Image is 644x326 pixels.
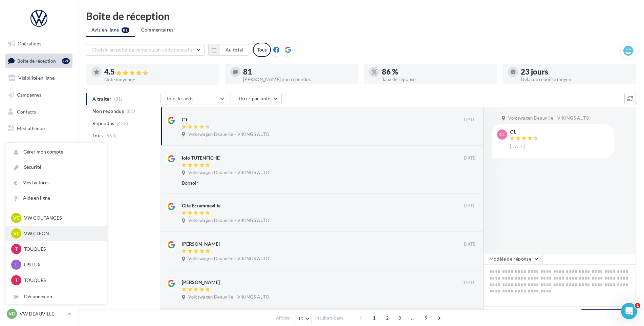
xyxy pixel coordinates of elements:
a: Sécurité [6,160,107,175]
a: Aide en ligne [6,190,107,206]
button: Modèle de réponse [484,253,542,265]
span: VC [13,215,20,221]
div: Taux de réponse [382,77,492,82]
span: Contacts [17,108,36,114]
span: T [15,277,18,284]
span: Non répondus [92,108,124,115]
span: Tous les avis [166,96,194,101]
button: Au total [208,44,249,56]
span: Choisir un point de vente ou un code magasin [92,47,192,53]
a: Médiathèque [4,121,74,136]
span: Répondus [92,120,114,127]
div: Note moyenne [104,77,214,82]
p: VW DEAUVILLE [20,310,65,317]
span: 2 [382,312,393,323]
button: Choisir un point de vente ou un code magasin [86,44,205,56]
span: Volkswagen Deauville - VIKINGS AUTO [508,115,589,121]
span: Tous [92,132,103,139]
div: 4.5 [104,68,214,76]
span: 10 [298,316,304,321]
span: Campagnes [17,92,41,98]
div: Délai de réponse moyen [521,77,630,82]
span: CL [499,131,505,138]
a: Gérer mon compte [6,144,107,160]
p: TOUQUES [24,277,99,284]
div: C L [182,116,188,123]
span: [DATE] [463,241,477,247]
span: T [15,246,18,252]
span: Afficher [276,315,291,321]
span: VD [8,310,15,317]
button: Au total [220,44,249,56]
span: Volkswagen Deauville - VIKINGS AUTO [188,294,269,300]
iframe: Intercom live chat [621,303,637,319]
div: C L [510,129,540,134]
span: Visibilité en ligne [18,75,55,81]
div: [PERSON_NAME] non répondus [243,77,353,82]
span: [DATE] [510,144,525,150]
p: VW CLEON [24,230,99,237]
span: [DATE] [463,155,477,161]
span: Commentaires [141,26,174,33]
span: résultats/page [316,315,344,321]
div: Gite Ecrammeville [182,202,220,209]
p: TOUQUES [24,246,99,252]
span: Volkswagen Deauville - VIKINGS AUTO [188,218,269,224]
span: L [15,261,18,268]
span: Médiathèque [17,125,45,131]
span: Opérations [18,41,41,46]
div: 23 jours [521,68,630,76]
span: Volkswagen Deauville - VIKINGS AUTO [188,256,269,262]
span: [DATE] [463,203,477,209]
a: Campagnes [4,88,74,102]
span: [DATE] [463,280,477,286]
a: Opérations [4,37,74,51]
a: Campagnes DataOnDemand [4,178,74,198]
span: (81) [127,108,135,114]
div: 81 [243,68,353,76]
span: VC [13,230,20,237]
div: Tous [253,43,271,57]
button: Tous les avis [160,93,228,104]
span: (482) [117,121,128,126]
a: Visibilité en ligne [4,71,74,85]
button: 10 [295,314,312,323]
div: lolo TUTENFICHE [182,155,220,161]
span: ... [407,312,418,323]
div: Bonsoir [182,180,433,186]
span: [DATE] [463,117,477,123]
span: 9 [421,312,431,323]
a: Mes factures [6,175,107,190]
div: Déconnexion [6,289,107,304]
span: 1 [635,303,640,308]
div: 81 [62,58,70,64]
div: [PERSON_NAME] [182,241,220,247]
a: Calendrier [4,138,74,152]
a: Boîte de réception81 [4,54,74,68]
span: 3 [394,312,405,323]
span: Boîte de réception [17,58,56,63]
p: LISIEUX [24,261,99,268]
span: (563) [105,133,117,138]
p: VW COUTANCES [24,215,99,221]
span: Volkswagen Deauville - VIKINGS AUTO [188,170,269,176]
span: 1 [369,312,380,323]
div: [PERSON_NAME] [182,279,220,286]
a: PLV et print personnalisable [4,155,74,175]
div: 86 % [382,68,492,76]
span: Calendrier [17,142,40,148]
a: Contacts [4,105,74,119]
div: Boîte de réception [86,11,636,21]
button: Filtrer par note [231,93,282,104]
a: VD VW DEAUVILLE [5,307,72,320]
span: Volkswagen Deauville - VIKINGS AUTO [188,131,269,138]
